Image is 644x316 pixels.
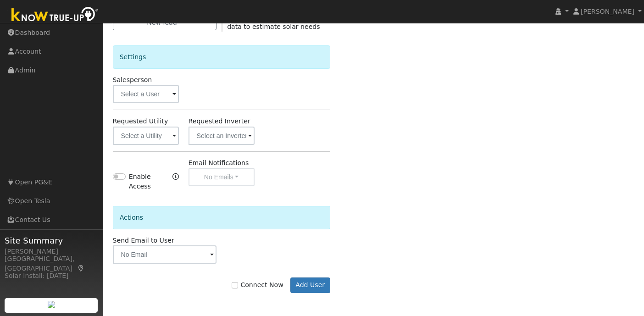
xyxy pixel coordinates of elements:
span: [PERSON_NAME] [581,8,634,15]
label: Requested Utility [113,116,168,126]
input: Select an Inverter [189,127,255,145]
span: Site Summary [5,234,98,247]
label: Connect Now [232,280,283,290]
label: Enable Access [129,172,170,191]
input: Select a Utility [113,127,179,145]
button: Add User [290,277,330,293]
input: No Email [113,245,217,264]
label: Salesperson [113,75,152,85]
input: Connect Now [232,282,238,288]
a: Enable Access [172,172,179,192]
div: [GEOGRAPHIC_DATA], [GEOGRAPHIC_DATA] [5,254,98,273]
img: retrieve [48,301,55,308]
div: Solar Install: [DATE] [5,271,98,281]
label: Requested Inverter [189,116,250,126]
img: Know True-Up [7,5,103,26]
label: Email Notifications [189,158,249,168]
label: Send Email to User [113,236,174,245]
div: Settings [113,45,330,69]
div: Actions [113,206,330,229]
span: Use for pulling consumption data to estimate solar needs [227,13,320,30]
a: Map [77,265,85,272]
input: Select a User [113,85,179,103]
div: [PERSON_NAME] [5,247,98,256]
